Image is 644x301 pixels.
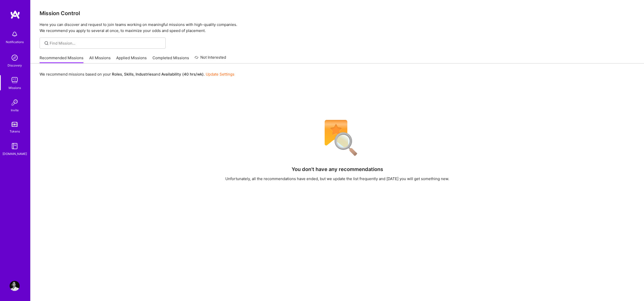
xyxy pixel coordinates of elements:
[40,55,83,63] a: Recommended Missions
[161,72,204,77] b: Availability (40 hrs/wk)
[8,63,22,68] div: Discovery
[10,75,20,85] img: teamwork
[12,122,18,127] img: tokens
[89,55,111,63] a: All Missions
[50,41,162,46] input: Find Mission...
[124,72,134,77] b: Skills
[10,53,20,63] img: discovery
[40,22,635,34] p: Here you can discover and request to join teams working on meaningful missions with high-quality ...
[10,10,20,19] img: logo
[6,39,24,45] div: Notifications
[136,72,154,77] b: Industries
[152,55,189,63] a: Completed Missions
[40,72,234,77] p: We recommend missions based on your , , and .
[9,85,21,90] div: Missions
[10,97,20,108] img: Invite
[316,117,359,159] img: No Results
[10,129,20,134] div: Tokens
[8,281,21,291] a: User Avatar
[112,72,122,77] b: Roles
[10,141,20,151] img: guide book
[195,54,226,63] a: Not Interested
[10,29,20,39] img: bell
[3,151,27,156] div: [DOMAIN_NAME]
[11,108,19,113] div: Invite
[206,72,234,77] a: Update Settings
[10,281,20,291] img: User Avatar
[40,10,635,16] h3: Mission Control
[116,55,147,63] a: Applied Missions
[292,166,383,172] h4: You don't have any recommendations
[225,176,449,181] div: Unfortunately, all the recommendations have ended, but we update the list frequently and [DATE] y...
[44,40,49,46] i: icon SearchGrey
